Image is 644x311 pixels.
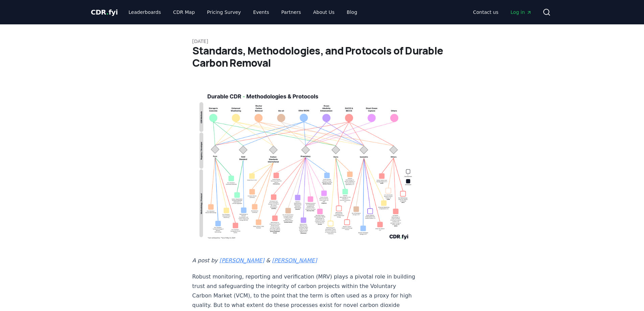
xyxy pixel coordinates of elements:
[272,257,317,264] a: [PERSON_NAME]
[123,6,362,18] nav: Main
[192,257,218,264] em: A post by
[219,257,264,264] a: [PERSON_NAME]
[123,6,166,18] a: Leaderboards
[106,8,109,16] span: .
[192,85,416,245] img: blog post image
[266,257,270,264] em: &
[341,6,363,18] a: Blog
[91,7,118,17] a: CDR.fyi
[201,6,246,18] a: Pricing Survey
[91,8,118,16] span: CDR fyi
[308,6,340,18] a: About Us
[276,6,306,18] a: Partners
[505,6,537,18] a: Log in
[468,6,504,18] a: Contact us
[248,6,275,18] a: Events
[510,9,531,16] span: Log in
[192,45,452,69] h1: Standards, Methodologies, and Protocols of Durable Carbon Removal
[168,6,200,18] a: CDR Map
[192,38,452,45] p: [DATE]
[468,6,537,18] nav: Main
